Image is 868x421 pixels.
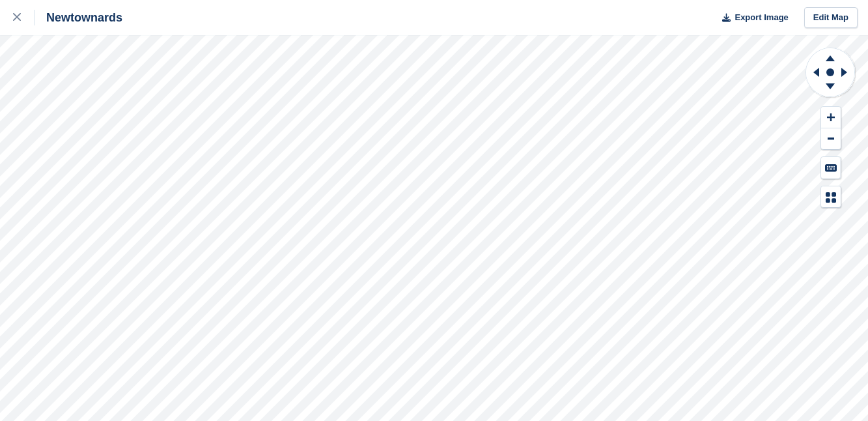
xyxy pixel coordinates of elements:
button: Zoom Out [821,128,841,150]
button: Keyboard Shortcuts [821,157,841,179]
button: Export Image [714,7,789,29]
button: Zoom In [821,107,841,128]
button: Map Legend [821,186,841,208]
a: Edit Map [804,7,858,29]
div: Newtownards [35,10,122,25]
span: Export Image [735,11,788,24]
